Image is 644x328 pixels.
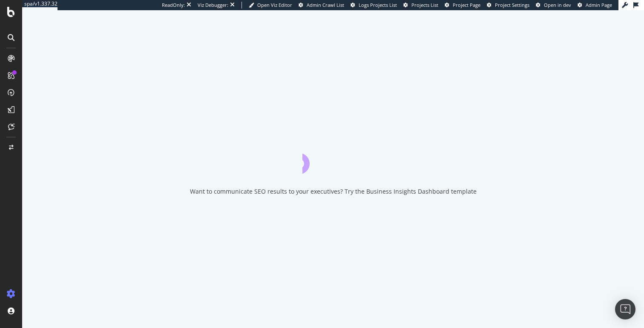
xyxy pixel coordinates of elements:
a: Logs Projects List [351,2,397,9]
a: Project Page [445,2,480,9]
a: Open in dev [536,2,571,9]
span: Projects List [411,2,438,8]
div: Want to communicate SEO results to your executives? Try the Business Insights Dashboard template [190,187,477,196]
span: Logs Projects List [359,2,397,8]
div: animation [302,143,364,174]
a: Open Viz Editor [249,2,292,9]
div: Viz Debugger: [198,2,228,9]
a: Project Settings [487,2,529,9]
span: Open in dev [544,2,571,8]
a: Admin Page [578,2,612,9]
span: Project Page [453,2,480,8]
a: Projects List [403,2,438,9]
a: Admin Crawl List [299,2,344,9]
span: Project Settings [495,2,529,8]
div: ReadOnly: [162,2,185,9]
div: Open Intercom Messenger [615,299,635,319]
span: Admin Page [586,2,612,8]
span: Admin Crawl List [307,2,344,8]
span: Open Viz Editor [257,2,292,8]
